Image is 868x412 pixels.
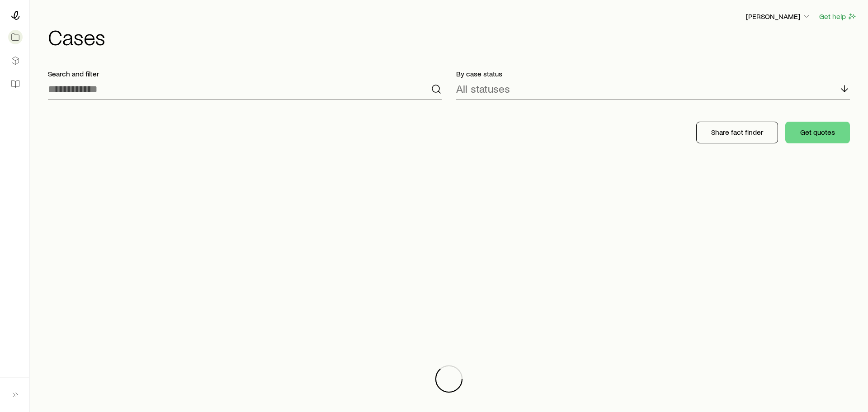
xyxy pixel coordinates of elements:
[711,128,763,137] p: Share fact finder
[456,82,510,95] p: All statuses
[746,12,811,21] p: [PERSON_NAME]
[745,11,811,22] button: [PERSON_NAME]
[48,69,442,78] p: Search and filter
[785,122,850,143] button: Get quotes
[696,122,778,143] button: Share fact finder
[456,69,850,78] p: By case status
[819,11,857,22] button: Get help
[48,26,857,47] h1: Cases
